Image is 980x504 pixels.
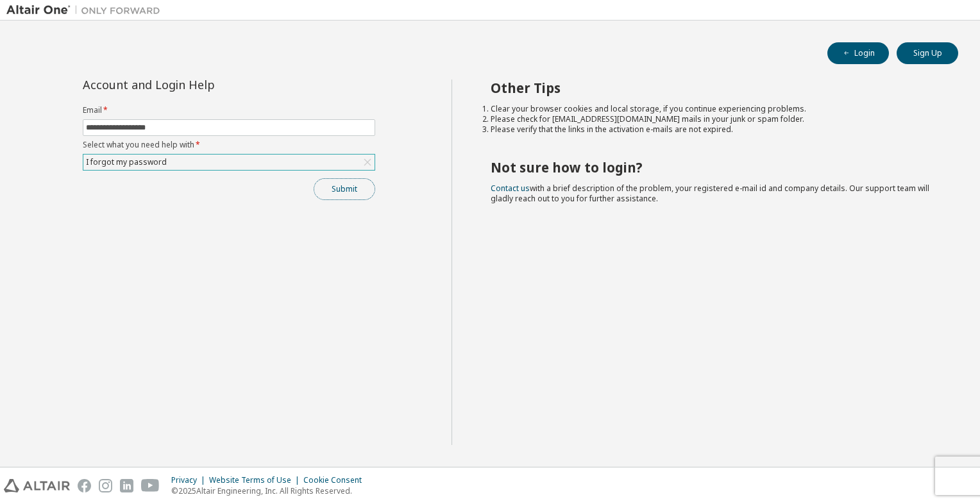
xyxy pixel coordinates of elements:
[314,178,375,200] button: Submit
[171,485,369,496] p: © 2025 Altair Engineering, Inc. All Rights Reserved.
[491,80,936,96] h2: Other Tips
[78,479,91,492] img: facebook.svg
[491,183,530,194] a: Contact us
[83,155,375,170] div: I forgot my password
[83,140,375,150] label: Select what you need help with
[84,155,169,169] div: I forgot my password
[4,479,70,492] img: altair_logo.svg
[83,80,317,90] div: Account and Login Help
[303,475,369,485] div: Cookie Consent
[171,475,209,485] div: Privacy
[141,479,160,492] img: youtube.svg
[120,479,133,492] img: linkedin.svg
[6,4,167,17] img: Altair One
[83,105,375,115] label: Email
[491,104,936,114] li: Clear your browser cookies and local storage, if you continue experiencing problems.
[491,124,936,135] li: Please verify that the links in the activation e-mails are not expired.
[491,183,929,204] span: with a brief description of the problem, your registered e-mail id and company details. Our suppo...
[827,42,889,64] button: Login
[491,159,936,176] h2: Not sure how to login?
[209,475,303,485] div: Website Terms of Use
[897,42,958,64] button: Sign Up
[491,114,936,124] li: Please check for [EMAIL_ADDRESS][DOMAIN_NAME] mails in your junk or spam folder.
[99,479,112,492] img: instagram.svg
